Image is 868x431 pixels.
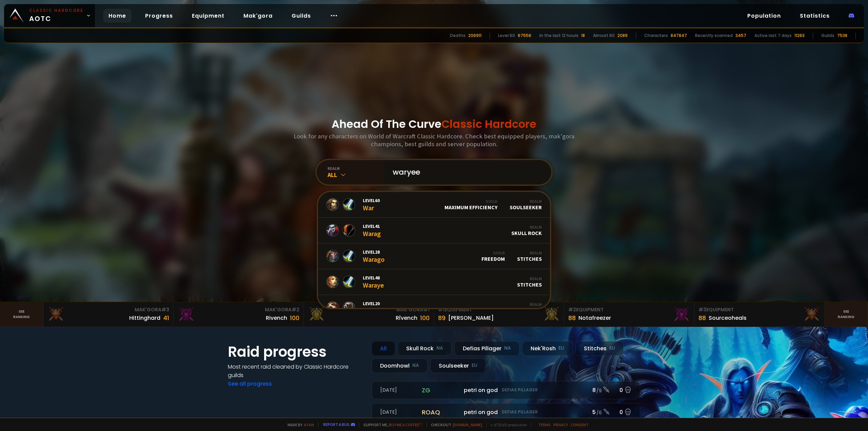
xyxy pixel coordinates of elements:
[538,422,551,427] a: Terms
[292,306,299,313] span: # 2
[389,160,543,184] input: Search a character...
[568,313,576,322] div: 88
[238,9,278,23] a: Mak'gora
[438,306,445,313] span: # 1
[517,276,542,281] div: Realm
[4,4,95,27] a: Classic HardcoreAOTC
[500,302,542,314] div: Defias Pillager
[372,341,395,356] div: All
[709,314,747,322] div: Sourceoheals
[372,358,428,373] div: Doomhowl
[283,422,314,427] span: Made by
[568,306,576,313] span: # 2
[228,363,363,379] h4: Most recent raid cleaned by Classic Hardcore guilds
[794,9,835,23] a: Statistics
[228,380,272,388] a: See all progress
[389,422,422,427] a: Buy me a coffee
[363,197,380,203] span: Level 60
[304,422,314,427] a: a fan
[695,33,733,39] div: Recently scanned
[517,250,542,255] div: Realm
[517,276,542,288] div: Stitches
[510,199,542,211] div: Soulseeker
[821,33,834,39] div: Guilds
[575,341,624,356] div: Stitches
[363,249,384,263] div: Warago
[450,33,466,39] div: Deaths
[103,9,132,23] a: Home
[318,295,550,321] a: Level20WaradaRealmDefias Pillager
[593,33,615,39] div: Almost 60
[553,422,568,427] a: Privacy
[698,306,706,313] span: # 3
[363,275,384,281] span: Level 48
[644,33,668,39] div: Characters
[291,132,577,148] h3: Look for any characters on World of Warcraft Classic Hardcore. Check best equipped players, mak'g...
[140,9,178,23] a: Progress
[698,306,820,313] div: Equipment
[498,33,515,39] div: Level 60
[486,422,527,427] span: v. d752d5 - production
[742,9,786,23] a: Population
[29,7,83,24] span: AOTC
[453,422,482,427] a: [DOMAIN_NAME]
[396,314,417,322] div: Rîvench
[43,302,174,327] a: Mak'Gora#3Hittinghard41
[163,313,169,322] div: 41
[445,199,497,211] div: Maximum Efficiency
[174,302,304,327] a: Mak'Gora#2Rivench100
[609,345,615,352] small: EU
[518,33,531,39] div: 67556
[511,224,542,236] div: Skull Rock
[420,313,430,322] div: 100
[522,341,573,356] div: Nek'Rosh
[698,313,706,322] div: 88
[359,422,422,427] span: Support me,
[481,250,505,262] div: Freedom
[398,341,452,356] div: Skull Rock
[825,302,868,327] a: Seeranking
[363,197,380,212] div: War
[178,306,299,313] div: Mak'Gora
[318,243,550,269] a: Level28WaragoGuildFreedomRealmStitches
[323,422,350,427] a: Report a bug
[290,313,299,322] div: 100
[568,306,690,313] div: Equipment
[438,313,446,322] div: 89
[363,275,384,289] div: Waraye
[363,300,384,307] span: Level 20
[500,302,542,307] div: Realm
[481,250,505,255] div: Guild
[186,9,230,23] a: Equipment
[430,358,486,373] div: Soulseeker
[438,306,560,313] div: Equipment
[694,302,825,327] a: #3Equipment88Sourceoheals
[427,422,482,427] span: Checkout
[578,314,611,322] div: Notafreezer
[581,33,585,39] div: 18
[161,306,169,313] span: # 3
[436,345,443,352] small: NA
[318,192,550,218] a: Level60WarGuildMaximum EfficiencyRealmSoulseeker
[510,199,542,204] div: Realm
[304,302,434,327] a: Mak'Gora#1Rîvench100
[328,166,384,171] div: realm
[454,341,519,356] div: Defias Pillager
[837,33,847,39] div: 7538
[539,33,578,39] div: In the last 12 hours
[754,33,792,39] div: Active last 7 days
[308,306,430,313] div: Mak'Gora
[472,362,477,369] small: EU
[735,33,746,39] div: 3457
[372,403,640,421] a: [DATE]roaqpetri on godDefias Pillager5 /60
[318,269,550,295] a: Level48WarayeRealmStitches
[517,250,542,262] div: Stitches
[671,33,687,39] div: 847847
[434,302,564,327] a: #1Equipment89[PERSON_NAME]
[228,341,363,363] h1: Raid progress
[363,249,384,255] span: Level 28
[441,116,536,132] span: Classic Hardcore
[412,362,419,369] small: NA
[445,199,497,204] div: Guild
[504,345,511,352] small: NA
